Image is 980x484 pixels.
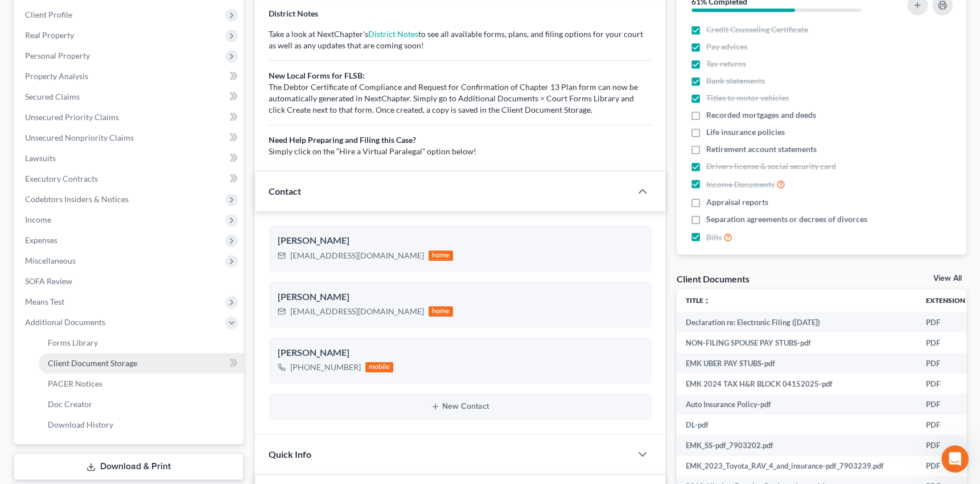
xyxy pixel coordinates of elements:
p: District Notes [269,8,652,19]
a: Doc Creator [39,394,244,415]
td: EMK UBER PAY STUBS-pdf [677,353,917,374]
a: Download History [39,415,244,435]
span: Appraisal reports [706,196,768,208]
a: Executory Contracts [16,169,244,189]
a: District Notes [368,29,418,39]
span: Property Analysis [25,71,88,81]
span: Separation agreements or decrees of divorces [706,214,867,225]
td: EMK_2023_Toyota_RAV_4_and_insurance-pdf_7903239.pdf [677,456,917,477]
span: Executory Contracts [25,174,98,183]
span: Search for help [23,259,92,271]
span: Income Documents [706,179,775,190]
span: Unsecured Nonpriority Claims [25,133,134,142]
div: Statement of Financial Affairs - Gross Yearly Income (Other) [17,323,211,356]
span: Codebtors Insiders & Notices [25,194,129,204]
button: Search for help [17,253,211,276]
a: Forms Library [39,333,244,353]
button: New Contact [278,402,643,411]
span: Drivers license & social security card [706,161,836,172]
td: EMK 2024 TAX H&R BLOCK 04152025-pdf [677,374,917,394]
span: Personal Property [25,51,90,60]
div: home [429,306,454,317]
img: Profile image for James [165,18,188,41]
td: NON-FILING SPOUSE PAY STUBS-pdf [677,333,917,353]
span: Retirement account statements [706,143,817,155]
span: Real Property [25,30,74,40]
div: [PERSON_NAME] [51,172,117,184]
td: DL-pdf [677,415,917,435]
div: mobile [365,362,394,372]
div: [EMAIL_ADDRESS][DOMAIN_NAME] [290,306,424,317]
span: Secured Claims [25,92,80,101]
div: Form Preview Helper [23,285,191,297]
button: Help [152,355,228,401]
span: Bank statements [706,75,765,87]
span: Contact [269,186,301,196]
span: Titles to motor vehicles [706,92,789,104]
div: [EMAIL_ADDRESS][DOMAIN_NAME] [290,250,424,261]
img: Profile image for James [23,161,46,183]
a: View All [933,274,962,282]
div: • [DATE] [119,172,151,184]
span: Tax returns [706,58,746,69]
span: Means Test [25,297,64,306]
div: Close [196,18,216,39]
td: Declaration re: Electronic Filing ([DATE]) [677,312,917,333]
p: Hi there! [23,81,205,100]
div: Client Documents [677,273,750,285]
a: Property Analysis [16,66,244,87]
div: [PERSON_NAME] [278,290,643,304]
a: Extensionunfold_more [926,296,972,305]
div: We typically reply in a few hours [23,221,190,233]
span: Client Document Storage [48,358,137,368]
span: Quick Info [269,449,311,460]
b: New Local Forms for FLSB: [269,71,365,80]
span: Download History [48,420,113,429]
div: home [429,251,454,261]
i: unfold_more [703,298,710,305]
div: Attorney's Disclosure of Compensation [17,302,211,323]
span: Pay advices [706,41,747,52]
span: Expenses [25,235,57,245]
button: Messages [76,355,151,401]
span: Miscellaneous [25,256,76,265]
div: Statement of Financial Affairs - Gross Yearly Income (Other) [23,327,191,351]
div: Form Preview Helper [17,281,211,302]
div: [PHONE_NUMBER] [290,362,361,373]
span: SOFA Review [25,276,72,286]
img: Profile image for Lindsey [143,18,166,41]
img: logo [23,24,99,36]
span: PACER Notices [48,379,102,388]
b: Need Help Preparing and Filing this Case? [269,135,416,145]
a: Secured Claims [16,87,244,107]
span: Forms Library [48,338,98,347]
a: PACER Notices [39,374,244,394]
div: Recent messageProfile image for JamesIt looks like they do not have ECF Credentials added to thei... [11,134,216,194]
span: Additional Documents [25,317,105,327]
div: Send us a messageWe typically reply in a few hours [11,199,216,243]
span: Messages [94,384,134,392]
a: Lawsuits [16,148,244,169]
div: [PERSON_NAME] [278,346,643,360]
span: Home [25,384,51,392]
span: Bills [706,232,722,243]
span: Help [180,384,199,392]
td: Auto Insurance Policy-pdf [677,394,917,415]
span: Doc Creator [48,399,92,409]
div: Send us a message [23,209,190,221]
p: How can we help? [23,100,205,120]
span: Recorded mortgages and deeds [706,109,816,121]
span: Life insurance policies [706,126,785,138]
div: Recent message [23,143,204,155]
span: Income [25,215,51,224]
a: Titleunfold_more [686,296,710,305]
span: Client Profile [25,10,72,19]
span: Credit Counseling Certificate [706,24,808,35]
img: Profile image for Kelly [122,18,145,41]
span: It looks like they do not have ECF Credentials added to their account settings. Once those are ad... [51,161,608,170]
div: Profile image for JamesIt looks like they do not have ECF Credentials added to their account sett... [12,151,216,193]
a: Unsecured Priority Claims [16,107,244,128]
div: Attorney's Disclosure of Compensation [23,306,191,318]
span: Unsecured Priority Claims [25,112,119,122]
span: Lawsuits [25,153,56,163]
